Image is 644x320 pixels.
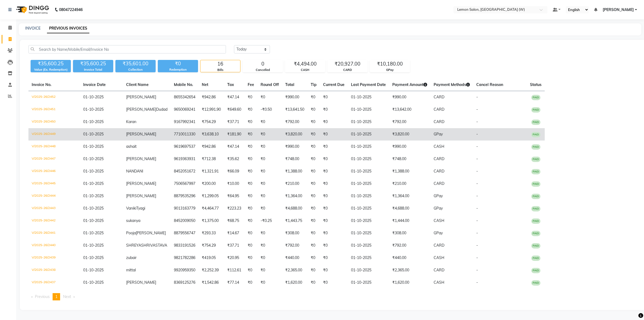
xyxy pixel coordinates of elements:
[244,227,257,239] td: ₹0
[28,128,80,141] td: V/2025-26/2449
[171,276,199,289] td: 8369125276
[224,91,244,104] td: ₹47.14
[126,144,137,149] span: ashait
[257,252,282,264] td: ₹0
[199,116,224,128] td: ₹754.29
[227,82,234,87] span: Tax
[531,144,540,150] span: PAID
[282,190,308,202] td: ₹1,364.00
[308,252,320,264] td: ₹0
[224,116,244,128] td: ₹37.71
[59,2,83,17] b: 08047224946
[224,190,244,202] td: ₹64.95
[257,227,282,239] td: ₹0
[282,128,308,141] td: ₹3,820.00
[320,178,348,190] td: ₹0
[282,153,308,165] td: ₹748.00
[392,82,427,87] span: Payment Amount
[171,103,199,116] td: 9650069241
[171,215,199,227] td: 8452009050
[328,68,367,72] div: CARD
[224,141,244,153] td: ₹47.14
[224,227,244,239] td: ₹14.67
[308,103,320,116] td: ₹0
[257,128,282,141] td: ₹0
[285,82,294,87] span: Total
[126,181,156,186] span: [PERSON_NAME]
[320,239,348,252] td: ₹0
[28,45,226,53] input: Search by Name/Mobile/Email/Invoice No
[224,202,244,215] td: ₹223.23
[476,268,478,272] span: -
[126,231,136,235] span: Pooja
[126,82,149,87] span: Client Name
[531,132,540,137] span: PAID
[348,103,389,116] td: 01-10-2025
[14,2,50,17] img: logo
[308,165,320,178] td: ₹0
[320,91,348,104] td: ₹0
[83,132,104,136] span: 01-10-2025
[115,60,156,67] div: ₹35,601.00
[434,119,444,124] span: CARD
[136,231,166,235] span: [PERSON_NAME]
[282,103,308,116] td: ₹13,641.50
[348,165,389,178] td: 01-10-2025
[434,268,444,272] span: CARD
[308,153,320,165] td: ₹0
[126,280,156,285] span: [PERSON_NAME]
[530,82,541,87] span: Status
[257,276,282,289] td: ₹0
[171,116,199,128] td: 9167992341
[282,141,308,153] td: ₹990.00
[320,128,348,141] td: ₹0
[434,243,444,248] span: CARD
[257,239,282,252] td: ₹0
[28,91,80,104] td: V/2025-26/2452
[83,193,104,198] span: 01-10-2025
[348,202,389,215] td: 01-10-2025
[171,264,199,276] td: 9920959350
[308,202,320,215] td: ₹0
[320,276,348,289] td: ₹0
[199,103,224,116] td: ₹12,991.90
[476,280,478,285] span: -
[531,206,540,211] span: PAID
[389,252,430,264] td: ₹440.00
[282,227,308,239] td: ₹308.00
[348,227,389,239] td: 01-10-2025
[434,107,444,112] span: CARD
[311,82,317,87] span: Tip
[224,165,244,178] td: ₹66.09
[434,181,444,186] span: CARD
[434,169,444,174] span: CARD
[531,169,540,174] span: PAID
[244,116,257,128] td: ₹0
[199,276,224,289] td: ₹1,542.86
[200,68,240,72] div: Bills
[531,243,540,249] span: PAID
[126,107,156,112] span: [PERSON_NAME]
[171,91,199,104] td: 8655342654
[285,60,325,68] div: ₹4,494.00
[171,153,199,165] td: 9619363931
[28,178,80,190] td: V/2025-26/2445
[171,202,199,215] td: 9013163779
[348,153,389,165] td: 01-10-2025
[282,264,308,276] td: ₹2,365.00
[83,280,104,285] span: 01-10-2025
[257,153,282,165] td: ₹0
[83,144,104,149] span: 01-10-2025
[244,91,257,104] td: ₹0
[126,95,156,99] span: [PERSON_NAME]
[348,252,389,264] td: 01-10-2025
[199,227,224,239] td: ₹293.33
[389,91,430,104] td: ₹990.00
[224,264,244,276] td: ₹112.61
[83,255,104,260] span: 01-10-2025
[370,68,410,72] div: GPay
[389,116,430,128] td: ₹792.00
[389,103,430,116] td: ₹13,642.00
[348,141,389,153] td: 01-10-2025
[28,239,80,252] td: V/2025-26/2440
